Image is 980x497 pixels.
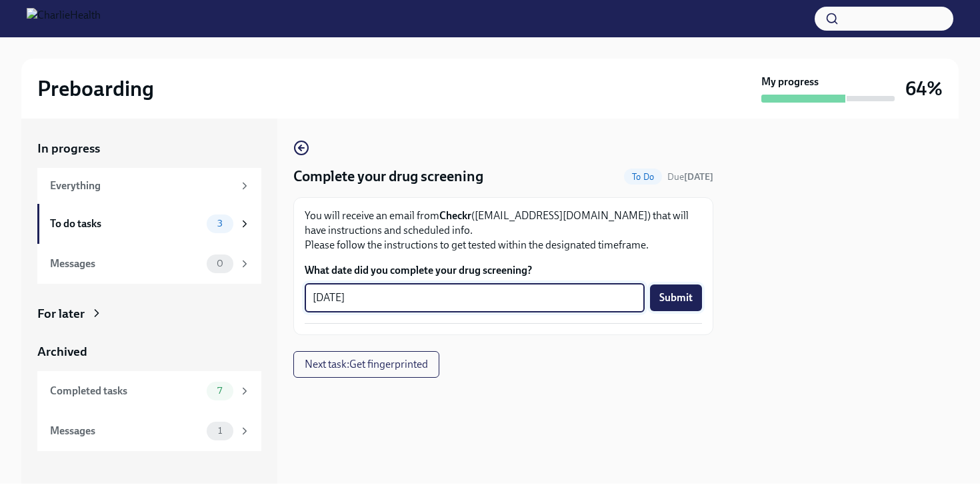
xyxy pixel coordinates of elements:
strong: My progress [761,75,819,89]
span: 1 [210,426,230,436]
button: Next task:Get fingerprinted [293,351,439,378]
span: To Do [624,172,662,182]
a: Archived [37,343,261,360]
img: CharlieHealth [27,8,101,29]
strong: [DATE] [684,171,713,183]
h4: Complete your drug screening [293,167,483,187]
div: Completed tasks [50,384,201,398]
strong: Checkr [439,209,471,222]
h2: Preboarding [37,75,154,102]
a: To do tasks3 [37,204,261,244]
label: What date did you complete your drug screening? [305,263,702,278]
a: For later [37,305,261,322]
a: Completed tasks7 [37,371,261,411]
span: 3 [209,219,231,229]
h3: 64% [905,77,943,101]
button: Submit [650,284,702,311]
p: You will receive an email from ([EMAIL_ADDRESS][DOMAIN_NAME]) that will have instructions and sch... [305,209,702,252]
span: Due [667,171,713,183]
div: Everything [50,179,233,193]
a: Messages0 [37,244,261,284]
span: Submit [659,291,693,304]
span: August 22nd, 2025 08:00 [667,171,713,183]
div: For later [37,305,85,322]
span: 7 [209,386,230,396]
span: 0 [209,258,231,268]
span: Next task : Get fingerprinted [305,358,428,371]
div: Messages [50,256,201,271]
div: Messages [50,424,201,438]
a: In progress [37,140,261,157]
a: Messages1 [37,411,261,451]
div: To do tasks [50,217,201,231]
a: Everything [37,168,261,204]
textarea: [DATE] [313,290,637,306]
